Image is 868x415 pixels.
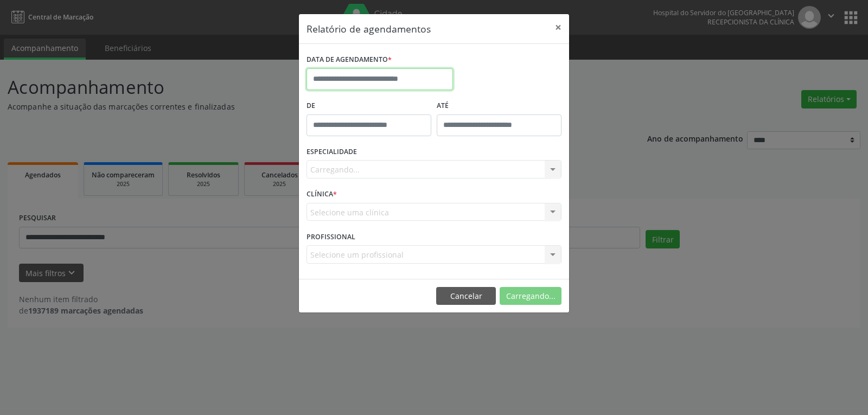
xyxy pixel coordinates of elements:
h5: Relatório de agendamentos [307,22,431,36]
label: De [307,98,431,114]
label: ESPECIALIDADE [307,144,357,161]
button: Cancelar [436,287,496,305]
label: DATA DE AGENDAMENTO [307,52,392,68]
button: Carregando... [500,287,561,305]
label: PROFISSIONAL [307,228,355,245]
label: CLÍNICA [307,186,337,203]
button: Close [547,14,569,41]
label: ATÉ [437,98,561,114]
